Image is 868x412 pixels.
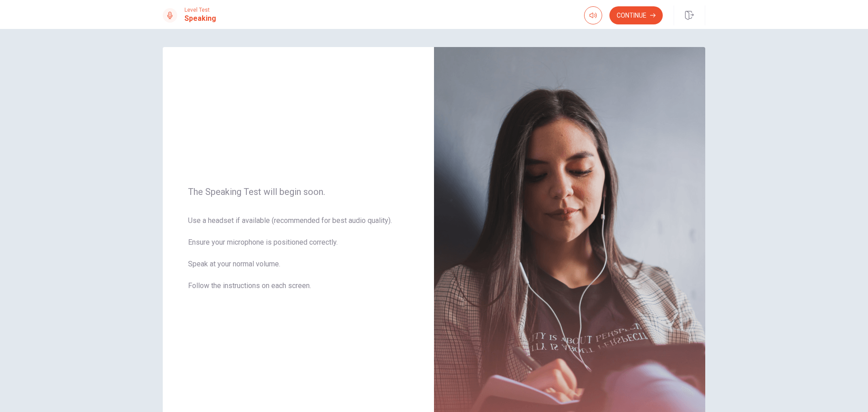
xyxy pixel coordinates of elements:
[609,6,663,24] button: Continue
[184,7,216,13] span: Level Test
[188,186,409,197] span: The Speaking Test will begin soon.
[188,215,409,302] span: Use a headset if available (recommended for best audio quality). Ensure your microphone is positi...
[184,13,216,24] h1: Speaking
